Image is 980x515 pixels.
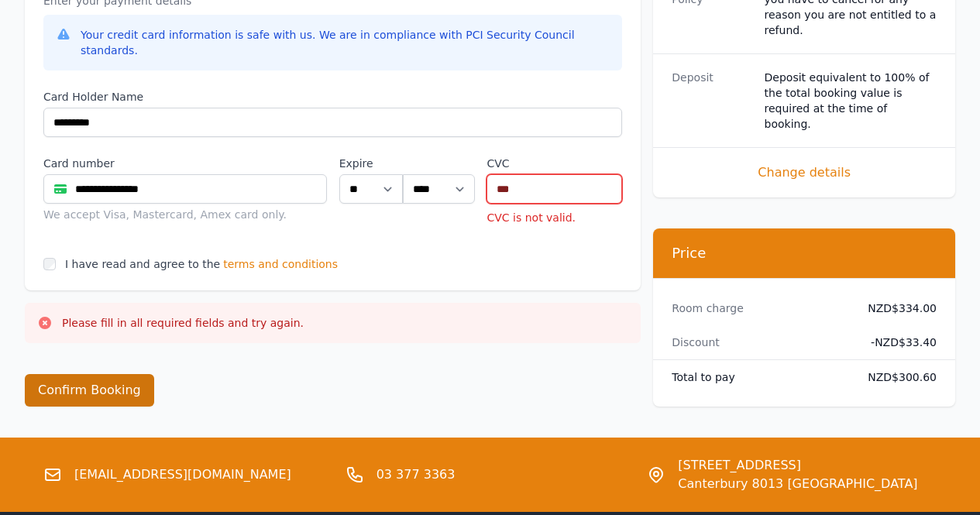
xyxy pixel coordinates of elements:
[339,156,403,171] label: Expire
[81,27,610,58] div: Your credit card information is safe with us. We are in compliance with PCI Security Council stan...
[672,369,844,385] dt: Total to pay
[43,156,327,171] label: Card number
[487,156,622,171] label: CVC
[672,300,844,316] dt: Room charge
[43,89,622,105] label: Card Holder Name
[765,70,937,132] dd: Deposit equivalent to 100% of the total booking value is required at the time of booking.
[223,256,338,272] span: terms and conditions
[672,70,751,132] dt: Deposit
[377,465,456,484] a: 03 377 3363
[487,210,622,225] p: CVC is not valid.
[62,315,304,331] p: Please fill in all required fields and try again.
[678,475,917,493] span: Canterbury 8013 [GEOGRAPHIC_DATA]
[43,207,327,222] div: We accept Visa, Mastercard, Amex card only.
[672,335,844,350] dt: Discount
[65,258,220,270] label: I have read and agree to the
[678,456,917,475] span: [STREET_ADDRESS]
[403,156,475,171] label: .
[857,300,937,316] dd: NZD$334.00
[672,244,937,263] h3: Price
[672,163,937,182] span: Change details
[857,369,937,385] dd: NZD$300.60
[74,465,291,484] a: [EMAIL_ADDRESS][DOMAIN_NAME]
[25,374,154,407] button: Confirm Booking
[857,335,937,350] dd: - NZD$33.40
